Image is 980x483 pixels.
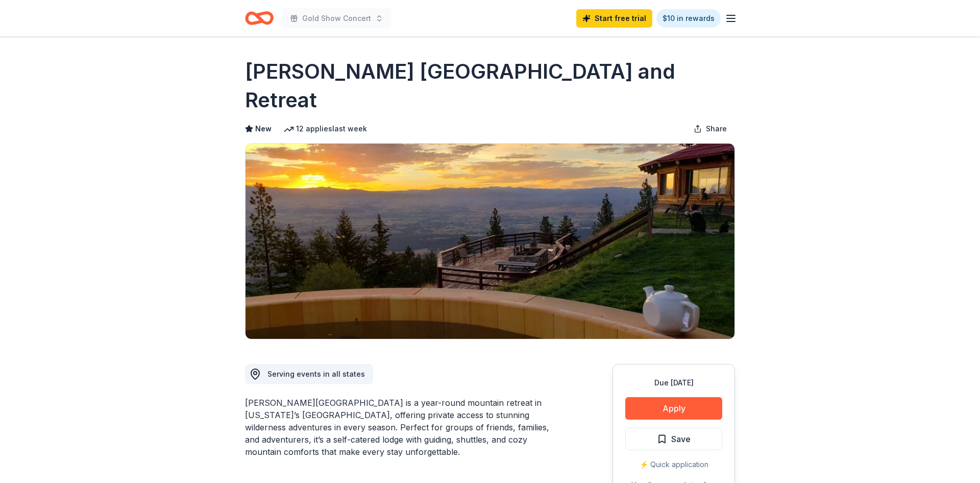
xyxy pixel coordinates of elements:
[576,9,652,28] a: Start free trial
[685,119,735,139] button: Share
[671,432,691,446] span: Save
[267,370,365,378] span: Serving events in all states
[302,12,371,25] span: Gold Show Concert
[625,397,722,420] button: Apply
[282,8,391,29] button: Gold Show Concert
[706,123,727,135] span: Share
[625,377,722,389] div: Due [DATE]
[625,428,722,450] button: Save
[284,123,367,135] div: 12 applies last week
[625,458,722,471] div: ⚡️ Quick application
[245,397,563,458] div: [PERSON_NAME][GEOGRAPHIC_DATA] is a year-round mountain retreat in [US_STATE]’s [GEOGRAPHIC_DATA]...
[245,57,735,114] h1: [PERSON_NAME] [GEOGRAPHIC_DATA] and Retreat
[255,123,272,135] span: New
[246,144,734,339] img: Image for Downing Mountain Lodge and Retreat
[245,6,274,30] a: Home
[656,9,721,28] a: $10 in rewards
